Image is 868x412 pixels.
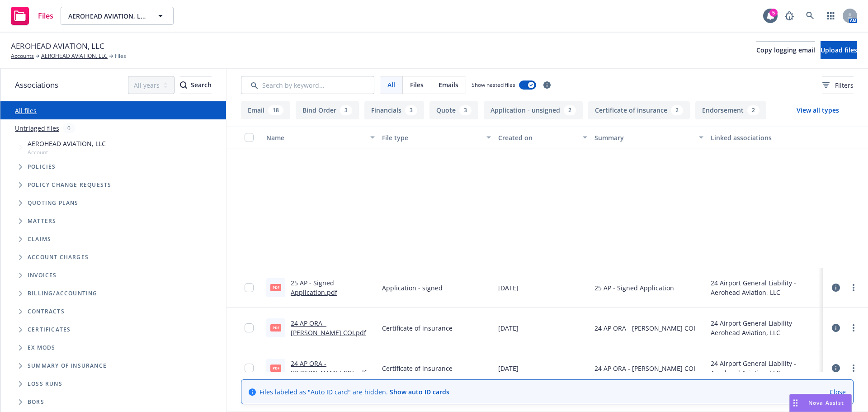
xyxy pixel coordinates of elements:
button: Nova Assist [789,394,852,412]
span: [DATE] [498,283,519,293]
div: 18 [268,105,283,115]
svg: Search [180,81,187,89]
span: AEROHEAD AVIATION, LLC [68,11,146,21]
div: Linked associations [711,133,819,142]
div: File type [382,133,481,142]
span: Files [115,52,126,60]
button: Quote [429,101,478,119]
input: Toggle Row Selected [245,323,254,332]
span: Invoices [28,273,57,278]
span: 25 AP - Signed Application [594,283,674,293]
div: Folder Tree Example [0,284,226,411]
span: Associations [15,79,58,91]
span: Account charges [28,255,89,260]
button: Created on [495,127,591,148]
span: pdf [270,284,281,291]
div: 24 Airport General Liability - Aerohead Aviation, LLC [711,278,819,297]
a: more [848,363,859,374]
span: Account [28,148,106,156]
span: AEROHEAD AVIATION, LLC [28,139,106,148]
a: 24 AP ORA - [PERSON_NAME] COI.pdf [291,319,366,337]
span: Certificate of insurance [382,364,453,373]
span: BORs [28,399,44,405]
span: [DATE] [498,323,519,333]
button: Filters [822,76,854,94]
button: Financials [364,101,424,119]
span: Quoting plans [28,200,79,206]
input: Select all [245,133,254,142]
span: pdf [270,324,281,331]
button: Application - unsigned [484,101,583,119]
span: Show nested files [472,81,515,89]
button: SearchSearch [180,76,212,94]
button: Upload files [821,41,857,59]
span: Contracts [28,309,65,314]
a: more [848,282,859,293]
button: Copy logging email [756,41,815,59]
a: AEROHEAD AVIATION, LLC [41,52,108,60]
div: 2 [671,105,683,115]
span: pdf [270,365,281,371]
a: Untriaged files [15,123,59,133]
div: Summary [594,133,693,142]
button: View all types [782,101,854,119]
div: 0 [63,123,75,133]
a: Accounts [11,52,34,60]
span: Billing/Accounting [28,291,98,296]
a: 24 AP ORA - [PERSON_NAME] COI.pdf [291,359,366,377]
button: Linked associations [707,127,823,148]
span: Matters [28,218,56,224]
div: 3 [340,105,352,115]
span: 24 AP ORA - [PERSON_NAME] COI [594,323,695,333]
button: Summary [591,127,707,148]
button: File type [378,127,494,148]
div: Created on [498,133,578,142]
span: Files labeled as "Auto ID card" are hidden. [259,387,449,397]
span: Nova Assist [808,399,844,407]
button: AEROHEAD AVIATION, LLC [61,7,174,25]
div: Drag to move [790,394,801,412]
span: Files [38,12,53,19]
a: more [848,322,859,333]
span: Loss Runs [28,381,62,387]
span: Claims [28,237,51,242]
a: Close [830,387,846,397]
div: 24 Airport General Liability - Aerohead Aviation, LLC [711,318,819,337]
span: Certificate of insurance [382,323,453,333]
span: Policies [28,164,56,170]
a: All files [15,106,37,115]
div: 5 [769,9,778,17]
span: All [387,80,395,90]
span: Certificates [28,327,71,332]
div: 2 [747,105,759,115]
span: Copy logging email [756,46,815,54]
button: Endorsement [695,101,766,119]
div: 24 Airport General Liability - Aerohead Aviation, LLC [711,359,819,378]
span: Policy change requests [28,182,111,188]
a: Report a Bug [780,7,798,25]
button: Name [263,127,378,148]
span: Summary of insurance [28,363,107,369]
button: Bind Order [296,101,359,119]
div: 2 [564,105,576,115]
div: Search [180,76,212,94]
button: Certificate of insurance [588,101,690,119]
span: [DATE] [498,364,519,373]
a: Search [801,7,819,25]
div: Name [266,133,365,142]
span: Upload files [821,46,857,54]
a: Show auto ID cards [390,388,449,396]
span: Filters [822,81,854,90]
div: 3 [459,105,472,115]
span: Ex Mods [28,345,55,350]
input: Toggle Row Selected [245,283,254,292]
input: Toggle Row Selected [245,364,254,373]
div: 3 [405,105,417,115]
a: Switch app [822,7,840,25]
button: Email [241,101,290,119]
span: Emails [439,80,458,90]
span: 24 AP ORA - [PERSON_NAME] COI [594,364,695,373]
span: Files [410,80,424,90]
a: 25 AP - Signed Application.pdf [291,279,337,297]
div: Tree Example [0,137,226,284]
